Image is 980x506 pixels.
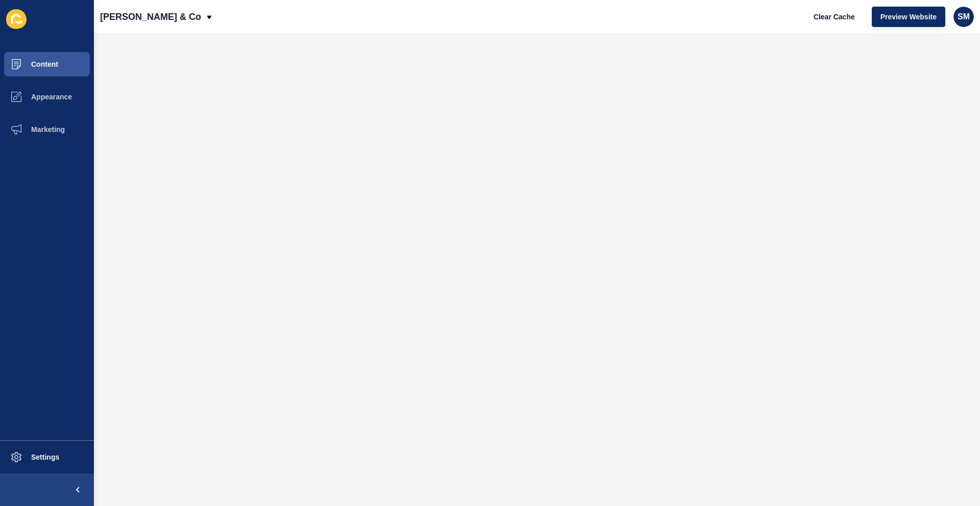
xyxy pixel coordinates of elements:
span: SM [958,12,970,22]
p: [PERSON_NAME] & Co [100,4,201,30]
span: Preview Website [880,12,937,22]
span: Clear Cache [814,12,855,22]
button: Clear Cache [805,7,864,27]
button: Preview Website [872,7,945,27]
